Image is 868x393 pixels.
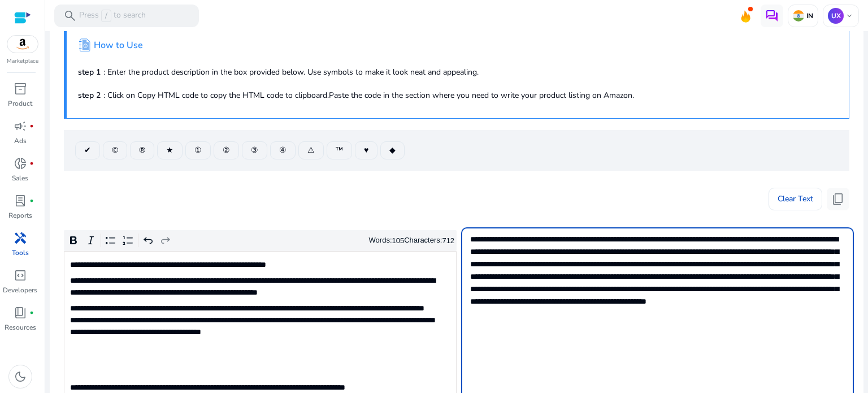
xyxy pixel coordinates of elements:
[12,248,29,258] p: Tools
[78,66,837,78] p: : Enter the product description in the box provided below. Use symbols to make it look neat and a...
[242,141,267,159] button: ③
[223,144,230,156] span: ②
[793,10,804,21] img: in.svg
[166,144,173,156] span: ★
[442,236,454,245] label: 712
[392,236,405,245] label: 105
[778,188,813,210] span: Clear Text
[7,57,38,66] p: Marketplace
[804,11,813,20] p: IN
[369,234,455,248] div: Words: Characters:
[29,198,34,203] span: fiber_manual_record
[827,188,849,210] button: content_copy
[185,141,211,159] button: ①
[389,144,396,156] span: ◆
[214,141,239,159] button: ②
[8,210,32,221] p: Reports
[3,285,37,295] p: Developers
[139,144,145,156] span: ®
[251,144,258,156] span: ③
[78,90,101,101] b: step 2
[78,89,837,101] p: : Click on Copy HTML code to copy the HTML code to clipboard.Paste the code in the section where ...
[14,194,27,208] span: lab_profile
[307,144,315,156] span: ⚠
[355,141,377,159] button: ♥
[279,144,287,156] span: ④
[14,119,27,133] span: campaign
[84,144,91,156] span: ✔
[14,82,27,96] span: inventory_2
[14,269,27,282] span: code_blocks
[831,192,845,206] span: content_copy
[29,161,34,166] span: fiber_manual_record
[101,10,111,22] span: /
[769,188,822,210] button: Clear Text
[157,141,183,159] button: ★
[327,141,352,159] button: ™
[14,306,27,319] span: book_4
[63,9,77,23] span: search
[78,67,101,77] b: step 1
[103,141,127,159] button: ©
[29,124,34,128] span: fiber_manual_record
[94,40,143,51] h4: How to Use
[270,141,296,159] button: ④
[845,11,854,20] span: keyboard_arrow_down
[64,230,457,252] div: Editor toolbar
[29,310,34,315] span: fiber_manual_record
[298,141,324,159] button: ⚠
[75,141,100,159] button: ✔
[112,144,118,156] span: ©
[14,157,27,170] span: donut_small
[8,98,32,109] p: Product
[79,10,146,22] p: Press to search
[7,36,38,53] img: amazon.svg
[130,141,154,159] button: ®
[336,144,343,156] span: ™
[14,231,27,245] span: handyman
[380,141,405,159] button: ◆
[12,173,28,183] p: Sales
[14,136,27,146] p: Ads
[194,144,202,156] span: ①
[828,8,844,24] p: UX
[5,322,36,332] p: Resources
[14,370,27,383] span: dark_mode
[364,144,368,156] span: ♥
